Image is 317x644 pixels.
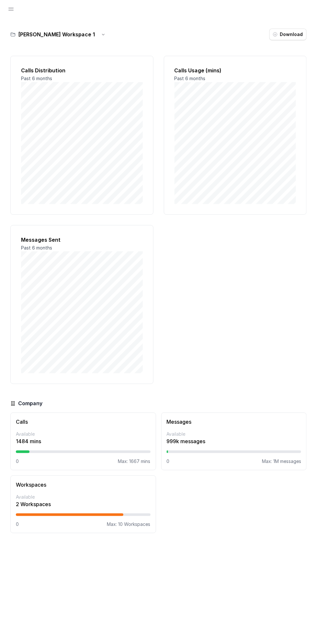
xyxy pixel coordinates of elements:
h2: Calls Usage (mins) [175,67,296,74]
h3: Workspaces [16,481,151,489]
h2: Messages Sent [21,236,143,244]
span: Past 6 months [175,76,206,81]
p: 1484 mins [16,438,151,445]
p: 0 [16,521,19,528]
h3: Company [18,400,42,407]
h3: Messages [167,418,301,426]
h2: Calls Distribution [21,67,143,74]
p: Available [16,494,151,501]
p: Available [167,431,301,438]
p: 0 [167,458,170,465]
p: 2 Workspaces [16,501,151,508]
button: Download [269,29,307,40]
p: Max: 1M messages [262,458,301,465]
h3: Calls [16,418,151,426]
span: Past 6 months [21,76,52,81]
p: Max: 10 Workspaces [107,521,151,528]
span: Past 6 months [21,245,52,250]
p: 0 [16,458,19,465]
p: Max: 1667 mins [118,458,151,465]
p: 999k messages [167,438,301,445]
button: Open navigation [5,3,17,15]
p: Available [16,431,151,438]
h3: [PERSON_NAME] Workspace 1 [18,30,95,38]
